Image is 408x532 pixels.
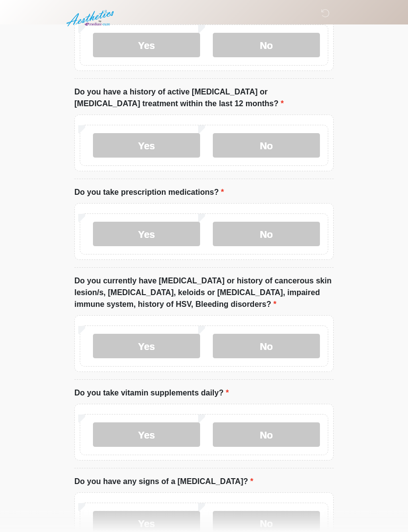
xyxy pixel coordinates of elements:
label: Yes [93,134,200,158]
img: Aesthetics by Emediate Cure Logo [65,7,118,30]
label: Do you have a history of active [MEDICAL_DATA] or [MEDICAL_DATA] treatment within the last 12 mon... [74,87,334,110]
label: Do you currently have [MEDICAL_DATA] or history of cancerous skin lesion/s, [MEDICAL_DATA], keloi... [74,276,334,311]
label: Do you have any signs of a [MEDICAL_DATA]? [74,476,253,488]
label: No [213,222,320,247]
label: Yes [93,423,200,447]
label: No [213,423,320,447]
label: No [213,334,320,359]
label: Do you take prescription medications? [74,187,224,199]
label: No [213,134,320,158]
label: Yes [93,222,200,247]
label: No [213,33,320,58]
label: Yes [93,33,200,58]
label: Do you take vitamin supplements daily? [74,388,229,399]
label: Yes [93,334,200,359]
